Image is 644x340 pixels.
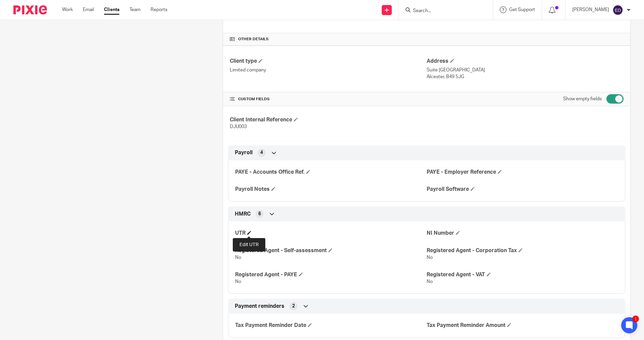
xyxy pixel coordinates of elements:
h4: CUSTOM FIELDS [230,97,427,102]
span: Payment reminders [235,303,284,310]
h4: Client type [230,58,427,65]
h4: PAYE - Employer Reference [427,169,618,176]
a: Work [62,6,73,13]
span: Get Support [509,7,535,12]
span: No [235,279,241,284]
a: Email [83,6,94,13]
h4: Payroll Notes [235,186,427,193]
h4: Tax Payment Reminder Date [235,322,427,329]
img: Pixie [13,5,47,14]
a: Team [129,6,141,13]
p: Alcester, B49 5JG [427,73,624,80]
h4: Address [427,58,624,65]
h4: Registered Agent - Corporation Tax [427,247,618,254]
span: DJU003 [230,124,247,129]
span: 2 [292,303,295,309]
h4: Registered Agent - Self-assessment [235,247,427,254]
h4: Registered Agent - PAYE [235,271,427,278]
span: Payroll [235,149,253,156]
img: svg%3E [612,5,623,15]
span: No [427,279,433,284]
h4: Client Internal Reference [230,116,427,123]
p: [PERSON_NAME] [572,6,609,13]
a: Reports [151,6,167,13]
h4: Payroll Software [427,186,618,193]
label: Show empty fields [563,96,602,102]
span: HMRC [235,211,251,218]
span: Other details [238,37,269,42]
div: 1 [632,316,639,322]
h4: NI Number [427,230,618,237]
h4: Registered Agent - VAT [427,271,618,278]
span: No [235,255,241,260]
input: Search [412,8,473,14]
h4: PAYE - Accounts Office Ref. [235,169,427,176]
h4: Tax Payment Reminder Amount [427,322,618,329]
h4: UTR [235,230,427,237]
p: Limited company [230,67,427,73]
a: Clients [104,6,119,13]
p: Suite [GEOGRAPHIC_DATA] [427,67,624,73]
span: No [427,255,433,260]
span: 6 [258,211,261,217]
span: 4 [260,149,263,156]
